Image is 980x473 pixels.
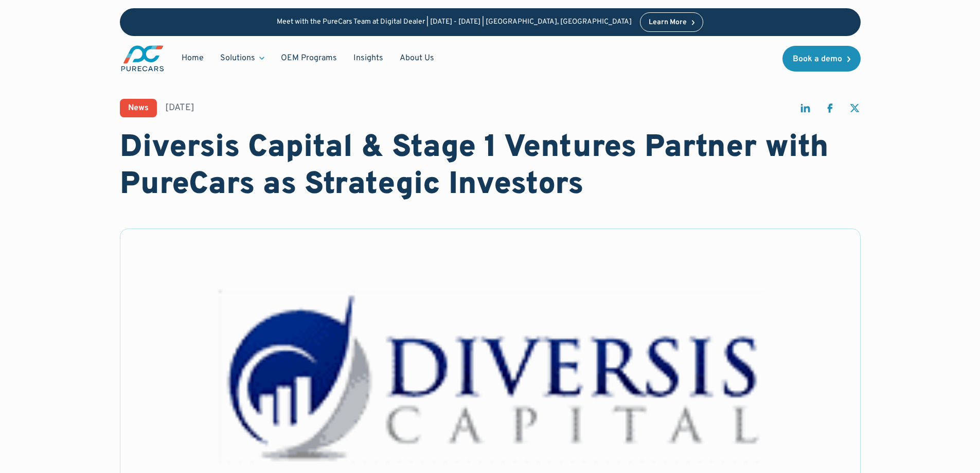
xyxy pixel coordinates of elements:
[120,44,165,73] a: main
[799,102,811,119] a: share on linkedin
[120,44,165,73] img: purecars logo
[824,102,836,119] a: share on facebook
[782,46,861,72] a: Book a demo
[649,19,687,26] div: Learn More
[212,48,273,68] div: Solutions
[120,130,861,204] h1: Diversis Capital & Stage 1 Ventures Partner with PureCars as Strategic Investors
[173,48,212,68] a: Home
[345,48,391,68] a: Insights
[220,52,255,64] div: Solutions
[128,104,149,112] div: News
[640,12,704,32] a: Learn More
[391,48,442,68] a: About Us
[273,48,345,68] a: OEM Programs
[165,101,194,114] div: [DATE]
[848,102,861,119] a: share on twitter
[277,18,632,27] p: Meet with the PureCars Team at Digital Dealer | [DATE] - [DATE] | [GEOGRAPHIC_DATA], [GEOGRAPHIC_...
[793,55,842,63] div: Book a demo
